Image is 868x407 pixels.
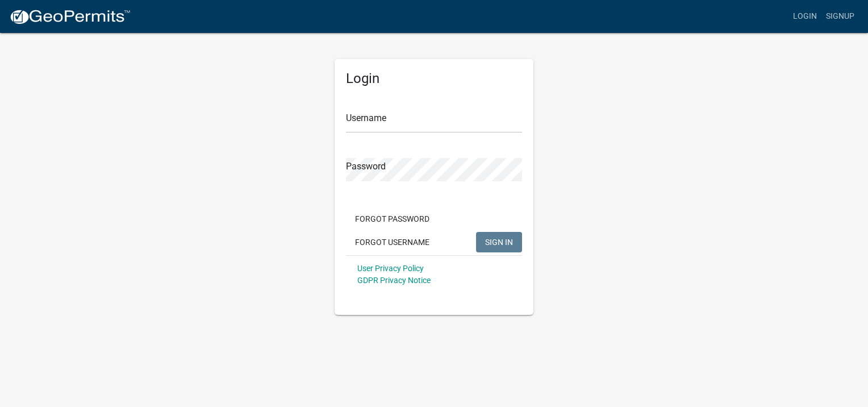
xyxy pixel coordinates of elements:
a: Login [788,6,821,27]
button: Forgot Username [346,232,439,252]
a: User Privacy Policy [357,264,424,273]
button: Forgot Password [346,209,439,229]
span: SIGN IN [485,237,513,246]
button: SIGN IN [476,232,522,252]
h5: Login [346,70,522,87]
a: GDPR Privacy Notice [357,276,431,285]
a: Signup [821,6,859,27]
